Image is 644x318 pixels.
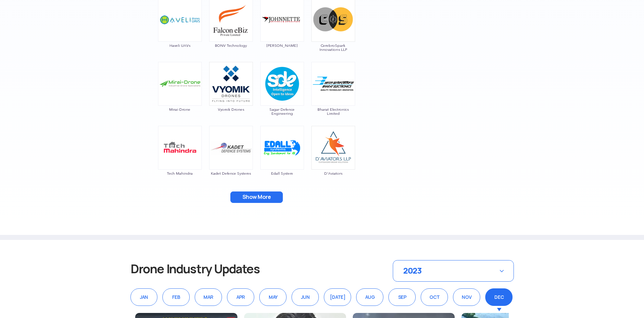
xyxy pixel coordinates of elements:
[158,80,202,111] a: Mirai-Drone
[260,171,304,175] span: Edall System
[158,107,202,111] span: Mirai-Drone
[209,80,253,111] a: Vyomik Drones
[158,16,202,47] a: Haveli UAVs
[403,266,422,276] span: 2023
[260,144,304,175] a: Edall System
[311,16,355,51] a: CerebroSpark Innovations LLP
[158,144,202,175] a: Tech Mahindra
[311,171,355,175] span: D'Aviators
[209,144,253,175] a: Kadet Defence Systems
[209,126,253,170] img: ic_kadet.png
[158,171,202,175] span: Tech Mahindra
[162,288,190,306] div: FEB
[260,16,304,47] a: [PERSON_NAME]
[260,107,304,115] span: Sagar Defence Engineering
[311,144,355,175] a: D'Aviators
[485,288,513,306] div: DEC
[260,43,304,47] span: [PERSON_NAME]
[260,62,304,106] img: ic_sagardefence.png
[209,43,253,47] span: BONV Technology
[209,171,253,175] span: Kadet Defence Systems
[158,43,202,47] span: Haveli UAVs
[195,288,222,306] div: MAR
[311,62,355,106] img: ic_bharatelectronics.png
[311,43,355,51] span: CerebroSpark Innovations LLP
[158,126,202,170] img: ic_techmahindra.png
[311,107,355,115] span: Bharat Electronics Limited
[311,80,355,115] a: Bharat Electronics Limited
[292,288,319,306] div: JUN
[209,16,253,47] a: BONV Technology
[453,288,480,306] div: NOV
[130,288,158,306] div: JAN
[324,288,351,306] div: [DATE]
[130,260,285,278] h3: Drone Industry Updates
[230,191,283,203] button: Show More
[158,62,202,106] img: ic_mirai-drones.png
[227,288,254,306] div: APR
[260,126,304,170] img: ic_edall.png
[259,288,287,306] div: MAY
[311,126,355,170] img: ic_daviators.png
[356,288,383,306] div: AUG
[388,288,416,306] div: SEP
[421,288,448,306] div: OCT
[209,62,253,106] img: ic_vyomik.png
[209,107,253,111] span: Vyomik Drones
[260,80,304,115] a: Sagar Defence Engineering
